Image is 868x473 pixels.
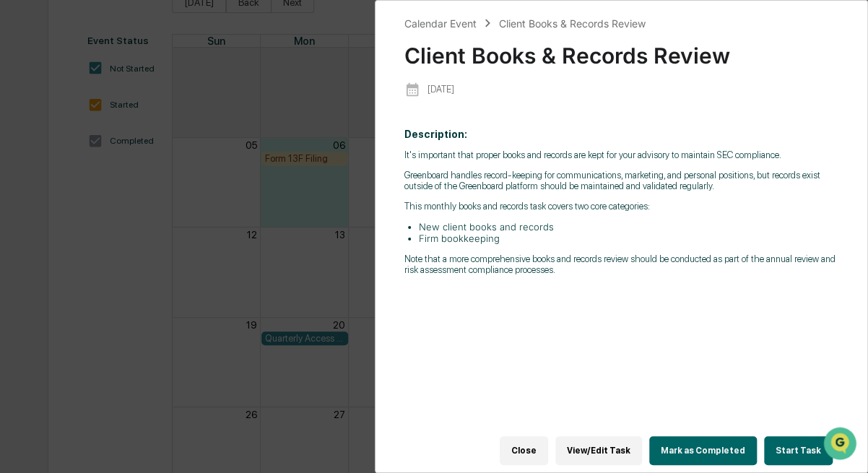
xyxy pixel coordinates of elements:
[99,176,185,202] a: 🗄️Attestations
[144,245,175,256] span: Pylon
[49,125,183,136] div: We're available if you need us!
[404,17,477,30] div: Calendar Event
[9,176,99,202] a: 🖐️Preclearance
[404,201,838,212] p: This monthly books and records task covers two core categories:
[14,110,40,136] img: 1746055101610-c473b297-6a78-478c-a979-82029cc54cd1
[119,182,179,196] span: Attestations
[105,183,116,195] div: 🗄️
[822,425,861,464] iframe: Open customer support
[649,436,757,465] button: Mark as Completed
[404,170,838,191] p: Greenboard handles record-keeping for communications, marketing, and personal positions, but reco...
[555,436,642,465] button: View/Edit Task
[246,115,263,132] button: Start new chat
[404,149,838,160] p: It's important that proper books and records are kept for your advisory to maintain SEC compliance.
[14,30,263,53] p: How can we help?
[49,110,237,125] div: Start new chat
[9,204,97,230] a: 🔎Data Lookup
[764,436,833,465] button: Start Task
[14,211,26,222] div: 🔎
[404,31,838,69] div: Client Books & Records Review
[102,244,175,256] a: Powered byPylon
[14,183,26,195] div: 🖐️
[404,253,838,275] p: Note that a more comprehensive books and records review should be conducted as part of the annual...
[428,84,454,95] p: [DATE]
[419,233,838,244] li: Firm bookkeeping
[29,209,91,224] span: Data Lookup
[500,436,548,465] button: Close
[419,221,838,233] li: New client books and records
[29,182,93,196] span: Preclearance
[498,17,645,30] div: Client Books & Records Review
[404,129,467,140] b: Description:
